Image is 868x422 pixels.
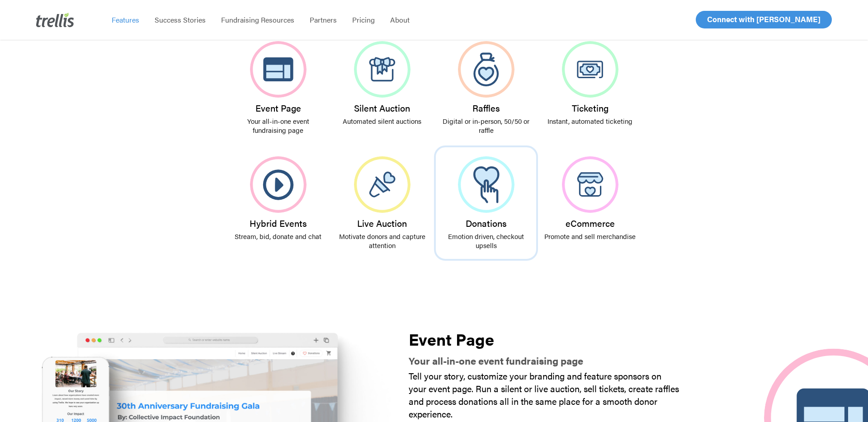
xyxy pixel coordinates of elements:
[310,14,337,25] span: Partners
[250,41,307,98] img: Event Page
[330,30,434,136] a: Silent Auction Automated silent auctions
[226,145,330,252] a: Hybrid Events Stream, bid, donate and chat
[221,14,294,25] span: Fundraising Resources
[409,369,679,420] span: Tell your story, customize your branding and feature sponsors on your event page. Run a silent or...
[382,15,417,24] a: About
[707,14,821,24] span: Connect with [PERSON_NAME]
[409,353,583,367] strong: Your all-in-one event fundraising page
[544,218,636,228] h3: eCommerce
[104,15,147,24] a: Features
[440,232,532,250] p: Emotion driven, checkout upsells
[232,117,324,135] p: Your all-in-one event fundraising page
[434,30,538,145] a: Raffles Digital or in-person, 50/50 or raffle
[250,156,307,213] img: Hybrid Events
[232,218,324,228] h3: Hybrid Events
[458,156,514,213] img: Donations
[302,15,344,24] a: Partners
[336,117,428,126] p: Automated silent auctions
[226,30,330,145] a: Event Page Your all-in-one event fundraising page
[562,41,618,98] img: Ticketing
[544,103,636,113] h3: Ticketing
[232,232,324,241] p: Stream, bid, donate and chat
[562,156,618,213] img: eCommerce
[434,145,538,261] a: Donations Emotion driven, checkout upsells
[147,15,213,24] a: Success Stories
[440,103,532,113] h3: Raffles
[538,145,642,252] a: eCommerce Promote and sell merchandise
[409,327,494,351] strong: Event Page
[544,232,636,241] p: Promote and sell merchandise
[696,11,832,28] a: Connect with [PERSON_NAME]
[213,15,302,24] a: Fundraising Resources
[112,14,139,25] span: Features
[336,103,428,113] h3: Silent Auction
[330,145,434,261] a: Live Auction Motivate donors and capture attention
[352,14,375,25] span: Pricing
[36,13,74,27] img: Trellis
[354,156,410,213] img: Live Auction
[440,218,532,228] h3: Donations
[458,41,514,98] img: Raffles
[155,14,206,25] span: Success Stories
[440,117,532,135] p: Digital or in-person, 50/50 or raffle
[354,41,410,98] img: Silent Auction
[336,218,428,228] h3: Live Auction
[390,14,410,25] span: About
[538,30,642,136] a: Ticketing Instant, automated ticketing
[336,232,428,250] p: Motivate donors and capture attention
[544,117,636,126] p: Instant, automated ticketing
[232,103,324,113] h3: Event Page
[344,15,382,24] a: Pricing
